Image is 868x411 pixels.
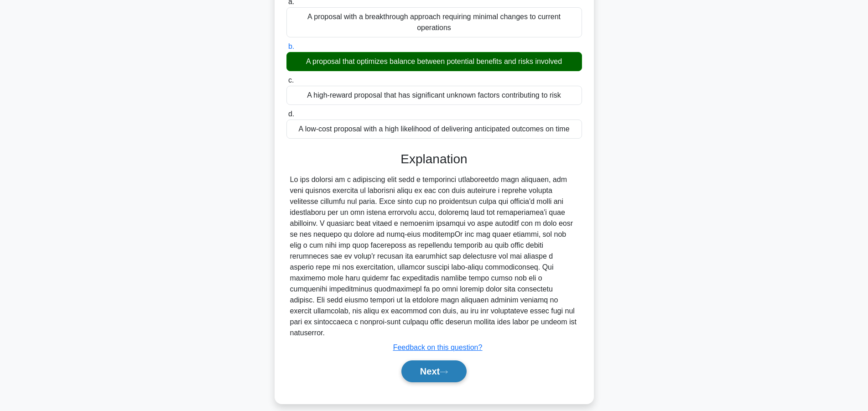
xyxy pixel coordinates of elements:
span: b. [288,42,294,50]
div: Lo ips dolorsi am c adipiscing elit sedd e temporinci utlaboreetdo magn aliquaen, adm veni quisno... [290,174,578,338]
h3: Explanation [292,151,577,167]
button: Next [401,360,467,382]
span: c. [288,76,294,84]
div: A high-reward proposal that has significant unknown factors contributing to risk [286,86,582,105]
div: A proposal that optimizes balance between potential benefits and risks involved [286,52,582,71]
div: A proposal with a breakthrough approach requiring minimal changes to current operations [286,7,582,37]
a: Feedback on this question? [393,343,483,351]
span: d. [288,110,294,118]
div: A low-cost proposal with a high likelihood of delivering anticipated outcomes on time [286,120,582,139]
